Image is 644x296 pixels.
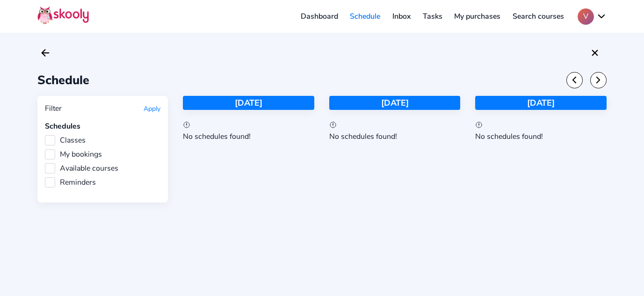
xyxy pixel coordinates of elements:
[590,72,607,88] button: chevron forward outline
[183,96,314,110] div: [DATE]
[329,121,337,129] ion-icon: alert circle outline
[566,72,583,88] button: chevron back outline
[329,131,461,142] div: No schedules found!
[45,177,96,188] label: Reminders
[578,8,607,25] button: Vchevron down outline
[45,103,62,114] div: Filter
[45,149,102,159] label: My bookings
[386,9,417,24] a: Inbox
[183,131,314,142] div: No schedules found!
[295,9,344,24] a: Dashboard
[344,9,387,24] a: Schedule
[593,75,603,85] ion-icon: chevron forward outline
[37,6,89,24] img: Skooly
[448,9,507,24] a: My purchases
[37,72,89,88] span: Schedule
[40,47,51,58] ion-icon: arrow back outline
[329,96,461,110] div: [DATE]
[475,121,483,129] ion-icon: alert circle outline
[475,131,607,142] div: No schedules found!
[183,121,190,129] ion-icon: alert circle outline
[589,47,601,58] ion-icon: close
[45,121,160,131] div: Schedules
[45,163,118,173] label: Available courses
[475,96,607,110] div: [DATE]
[45,135,86,145] label: Classes
[417,9,449,24] a: Tasks
[587,45,603,61] button: close
[507,9,570,24] a: Search courses
[37,45,53,61] button: arrow back outline
[569,75,579,85] ion-icon: chevron back outline
[144,104,160,113] button: Apply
